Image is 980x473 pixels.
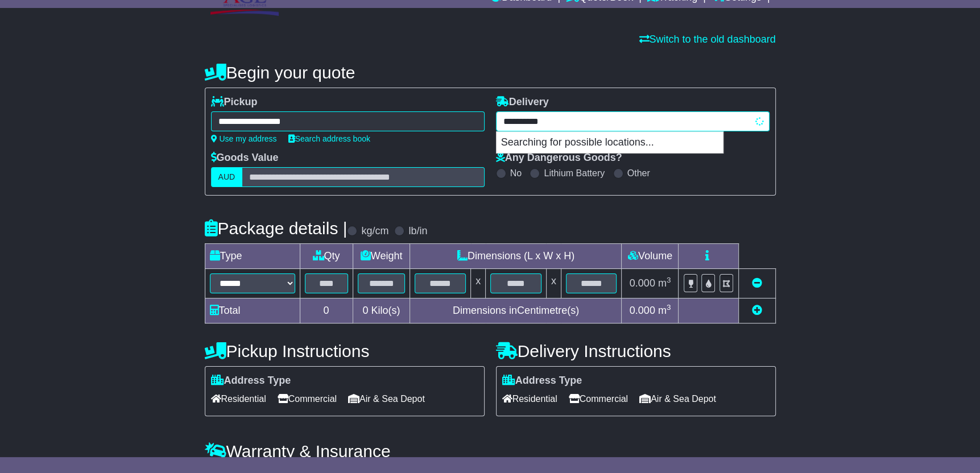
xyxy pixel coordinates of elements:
td: x [546,269,561,298]
span: Commercial [569,390,628,408]
label: Goods Value [211,152,279,164]
span: Air & Sea Depot [348,390,425,408]
p: Searching for possible locations... [497,132,723,153]
label: Pickup [211,96,258,109]
span: Air & Sea Depot [639,390,716,408]
a: Switch to the old dashboard [639,34,775,45]
a: Remove this item [752,277,762,289]
a: Search address book [288,134,370,143]
label: AUD [211,167,243,187]
a: Use my address [211,134,277,143]
sup: 3 [667,276,671,284]
span: Residential [211,390,266,408]
td: Dimensions in Centimetre(s) [410,298,622,323]
span: Residential [502,390,557,408]
h4: Begin your quote [205,63,776,82]
label: Address Type [502,375,582,387]
sup: 3 [667,303,671,312]
td: x [471,269,486,298]
td: 0 [300,298,353,323]
h4: Package details | [205,219,348,238]
span: m [658,277,671,289]
td: Weight [353,244,410,269]
h4: Warranty & Insurance [205,442,776,460]
h4: Delivery Instructions [496,342,776,360]
td: Type [205,244,300,269]
span: m [658,305,671,316]
td: Kilo(s) [353,298,410,323]
a: Add new item [752,305,762,316]
span: Commercial [278,390,337,408]
label: Lithium Battery [544,168,605,179]
span: 0 [362,305,368,316]
td: Dimensions (L x W x H) [410,244,622,269]
td: Total [205,298,300,323]
label: Delivery [496,96,549,109]
h4: Pickup Instructions [205,342,485,360]
label: lb/in [408,225,427,238]
span: 0.000 [630,305,655,316]
td: Volume [622,244,679,269]
label: Any Dangerous Goods? [496,152,622,164]
label: kg/cm [361,225,388,238]
span: 0.000 [630,277,655,289]
label: No [510,168,522,179]
td: Qty [300,244,353,269]
label: Other [627,168,650,179]
label: Address Type [211,375,291,387]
